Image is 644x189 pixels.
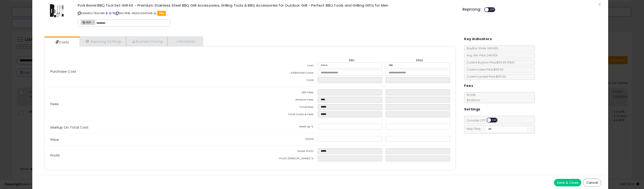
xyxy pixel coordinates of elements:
h5: Settings [464,106,480,112]
th: Max [386,58,454,63]
span: $65.99 [496,60,515,64]
td: Profit [PERSON_NAME] % [250,155,318,163]
p: Markup On Total Cost [47,126,250,129]
h5: Fees [464,83,473,89]
td: Amazon Fees [250,97,318,104]
a: × [92,20,95,24]
span: OFF [489,8,496,12]
a: Costs [44,38,79,47]
td: Listed [250,136,318,143]
a: Repricing Settings [80,37,126,46]
span: Consider CPT: [464,118,504,122]
h5: Repricing: [462,8,481,11]
a: Analytics [167,37,202,46]
span: × [598,1,601,8]
span: OFF [491,118,499,122]
p: ASIN: B0C79G21N9 | SKU: PKBL-860010347348-1p [78,9,455,17]
span: Current Buybox Price: [464,60,515,64]
td: Total Fees [250,104,318,111]
span: Avg. Win Price 24h: N/A [464,53,498,57]
td: Additional Costs [250,70,318,77]
img: 41AdU5ZEfNL._SL60_.jpg [50,4,64,18]
td: FBA Fees [250,89,318,97]
td: Gross Profit [250,148,318,155]
span: $0.30 min [464,98,480,102]
button: Save & Close [554,179,581,186]
p: Profit [47,154,250,157]
th: Min [318,58,386,63]
td: Cost [250,63,318,70]
td: Total [250,77,318,84]
span: Current Listed Price: $65.99 [464,67,504,71]
td: Mark Up % [250,124,318,131]
span: FBA [157,11,166,16]
a: Your listing only [112,11,115,15]
a: Business Pricing [126,37,167,46]
p: Fees [47,102,250,106]
td: Total Costs & Fees [250,111,318,119]
a: BuyBox page [105,11,108,15]
p: Price [47,138,250,142]
span: ( FBA ) [507,60,515,64]
span: BuyBox Share 24h: N/A [464,46,498,50]
span: 15.00 % [464,93,480,102]
a: All offer listings [109,11,111,15]
span: BDR [81,20,91,24]
p: Purchase Cost [47,70,250,73]
span: Current Landed Price: $65.99 [464,75,506,79]
h3: Pork Barrel BBQ Tool Set Grill Kit - Premium Stainless Steel BBQ Grill Accessories, Grilling Tool... [78,4,455,7]
button: Cancel [583,179,601,187]
h5: Key Indicators [464,36,492,42]
span: Map Price: [464,127,527,131]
